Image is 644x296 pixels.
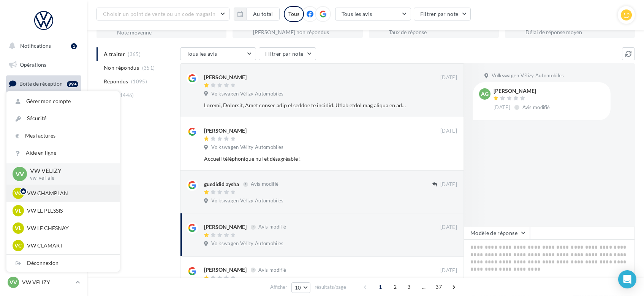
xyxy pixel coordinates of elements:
[142,65,155,71] span: (351)
[389,281,401,293] span: 2
[481,90,489,98] span: AG
[211,144,283,151] span: Volkswagen Vélizy Automobiles
[618,270,636,288] div: Open Intercom Messenger
[440,128,457,135] span: [DATE]
[204,223,247,231] div: [PERSON_NAME]
[5,75,83,92] a: Boîte de réception99+
[103,11,215,17] span: Choisir un point de vente ou un code magasin
[204,74,247,81] div: [PERSON_NAME]
[15,190,22,197] span: VC
[211,240,283,247] span: Volkswagen Vélizy Automobiles
[342,11,372,17] span: Tous les avis
[418,281,430,293] span: ...
[204,127,247,135] div: [PERSON_NAME]
[432,281,445,293] span: 37
[5,189,83,211] a: PLV et print personnalisable
[403,281,415,293] span: 3
[5,114,83,130] a: Campagnes
[234,8,280,20] button: Au total
[15,207,22,215] span: VL
[131,78,147,85] span: (1095)
[27,224,111,232] p: VW LE CHESNAY
[284,6,304,22] div: Tous
[464,227,530,240] button: Modèle de réponse
[6,144,120,161] a: Aide en ligne
[6,110,120,127] a: Sécurité
[258,224,286,230] span: Avis modifié
[204,155,408,163] div: Accueil téléphonique nul et désagréable !
[30,166,108,175] p: VW VELIZY
[6,93,120,110] a: Gérer mon compte
[5,171,83,186] a: Calendrier
[295,285,301,291] span: 10
[414,8,471,20] button: Filtrer par note
[5,152,83,168] a: Médiathèque
[440,224,457,231] span: [DATE]
[6,255,120,272] div: Déconnexion
[187,50,217,57] span: Tous les avis
[291,282,311,293] button: 10
[204,180,239,188] div: guedidid aysha
[494,104,510,111] span: [DATE]
[20,61,46,68] span: Opérations
[6,127,120,144] a: Mes factures
[104,78,128,85] span: Répondus
[71,43,77,49] div: 1
[15,242,22,249] span: VC
[204,266,247,274] div: [PERSON_NAME]
[440,74,457,81] span: [DATE]
[20,42,51,49] span: Notifications
[5,38,80,54] button: Notifications 1
[5,215,83,237] a: Campagnes DataOnDemand
[97,8,229,20] button: Choisir un point de vente ou un code magasin
[19,80,63,87] span: Boîte de réception
[315,283,346,291] span: résultats/page
[204,102,408,109] div: Loremi, Dolorsit, Amet consec adip el seddoe te incidid. Utlab etdol mag aliqua en admin ve quis ...
[27,242,111,249] p: VW CLAMART
[270,283,287,291] span: Afficher
[16,169,24,178] span: VV
[251,181,278,187] span: Avis modifié
[522,104,550,110] span: Avis modifié
[374,281,386,293] span: 1
[6,275,81,290] a: VV VW VELIZY
[9,279,17,286] span: VV
[247,8,280,20] button: Au total
[492,72,564,79] span: Volkswagen Vélizy Automobiles
[67,81,78,87] div: 99+
[180,47,256,60] button: Tous les avis
[30,175,108,182] p: vw-vel-ale
[118,92,134,98] span: (1446)
[104,64,139,72] span: Non répondus
[5,95,83,111] a: Visibilité en ligne
[211,197,283,204] span: Volkswagen Vélizy Automobiles
[5,133,83,149] a: Contacts
[258,267,286,273] span: Avis modifié
[27,190,111,197] p: VW CHAMPLAN
[259,47,316,60] button: Filtrer par note
[440,181,457,188] span: [DATE]
[5,57,83,73] a: Opérations
[494,88,552,94] div: [PERSON_NAME]
[211,91,283,97] span: Volkswagen Vélizy Automobiles
[15,224,22,232] span: VL
[27,207,111,215] p: VW LE PLESSIS
[440,267,457,274] span: [DATE]
[335,8,411,20] button: Tous les avis
[117,30,220,35] div: Note moyenne
[22,279,73,286] p: VW VELIZY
